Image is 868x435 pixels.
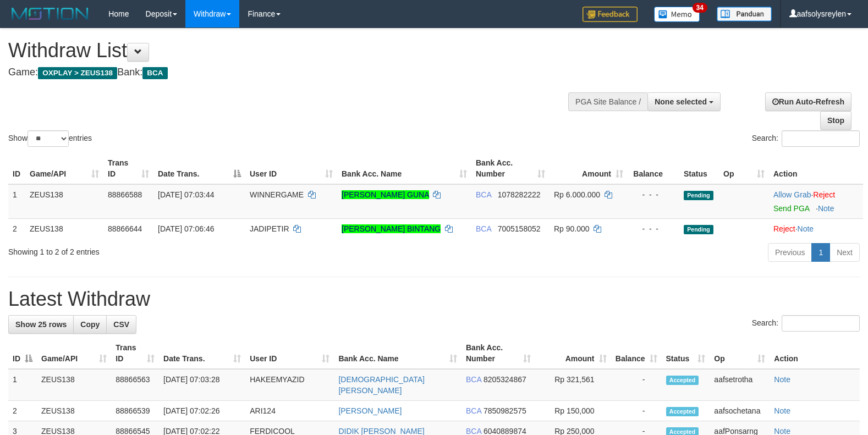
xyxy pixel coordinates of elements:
span: Copy 8205324867 to clipboard [484,375,526,384]
th: ID: activate to sort column descending [8,338,37,369]
td: ZEUS138 [37,401,111,421]
th: Amount: activate to sort column ascending [550,153,628,184]
span: [DATE] 07:03:44 [158,190,214,199]
td: 2 [8,218,25,239]
th: Bank Acc. Name: activate to sort column ascending [337,153,471,184]
a: Reject [813,190,835,199]
div: Showing 1 to 2 of 2 entries [8,242,354,257]
td: [DATE] 07:03:28 [159,369,245,401]
a: Allow Grab [773,190,811,199]
h1: Latest Withdraw [8,288,860,310]
input: Search: [782,130,860,147]
span: Copy [80,320,100,329]
td: 88866539 [111,401,159,421]
td: ZEUS138 [25,184,103,219]
img: panduan.png [717,7,772,21]
td: 1 [8,369,37,401]
th: Bank Acc. Number: activate to sort column ascending [462,338,535,369]
label: Show entries [8,130,92,147]
a: Stop [820,111,851,130]
a: Note [818,204,834,213]
img: Button%20Memo.svg [654,7,700,22]
a: [PERSON_NAME] GUNA [342,190,429,199]
div: PGA Site Balance / [568,92,647,111]
span: Pending [684,191,713,200]
a: Reject [773,224,795,233]
th: Game/API: activate to sort column ascending [25,153,103,184]
a: Note [798,224,814,233]
th: User ID: activate to sort column ascending [245,338,334,369]
th: Balance [628,153,679,184]
th: Balance: activate to sort column ascending [611,338,662,369]
td: Rp 150,000 [535,401,611,421]
label: Search: [752,315,860,332]
span: None selected [655,97,707,106]
th: Status: activate to sort column ascending [662,338,710,369]
span: Rp 6.000.000 [554,190,600,199]
span: BCA [476,224,491,233]
th: Action [770,338,860,369]
th: Bank Acc. Name: activate to sort column ascending [334,338,462,369]
th: Trans ID: activate to sort column ascending [111,338,159,369]
th: Bank Acc. Number: activate to sort column ascending [471,153,550,184]
td: · [769,218,863,239]
td: 2 [8,401,37,421]
img: Feedback.jpg [583,7,638,22]
span: OXPLAY > ZEUS138 [38,67,117,79]
span: Show 25 rows [15,320,67,329]
th: Trans ID: activate to sort column ascending [103,153,153,184]
td: aafsochetana [710,401,770,421]
th: Date Trans.: activate to sort column ascending [159,338,245,369]
a: Show 25 rows [8,315,74,334]
td: ZEUS138 [25,218,103,239]
span: 34 [693,3,707,13]
select: Showentries [28,130,69,147]
span: Rp 90.000 [554,224,590,233]
span: Accepted [666,376,699,385]
a: CSV [106,315,136,334]
td: ARI124 [245,401,334,421]
a: 1 [811,243,830,262]
th: Game/API: activate to sort column ascending [37,338,111,369]
td: HAKEEMYAZID [245,369,334,401]
th: Date Trans.: activate to sort column descending [153,153,245,184]
a: [DEMOGRAPHIC_DATA][PERSON_NAME] [338,375,425,395]
td: [DATE] 07:02:26 [159,401,245,421]
a: Run Auto-Refresh [765,92,851,111]
span: Copy 1078282222 to clipboard [498,190,541,199]
th: Op: activate to sort column ascending [719,153,769,184]
th: User ID: activate to sort column ascending [245,153,337,184]
a: Note [774,375,790,384]
td: aafsetrotha [710,369,770,401]
div: - - - [632,189,675,200]
span: Copy 7850982575 to clipboard [484,406,526,415]
a: Next [829,243,860,262]
a: [PERSON_NAME] BINTANG [342,224,441,233]
th: Status [679,153,719,184]
th: ID [8,153,25,184]
h4: Game: Bank: [8,67,568,78]
td: - [611,369,662,401]
label: Search: [752,130,860,147]
span: 88866644 [108,224,142,233]
span: Pending [684,225,713,234]
span: [DATE] 07:06:46 [158,224,214,233]
a: [PERSON_NAME] [338,406,402,415]
span: BCA [142,67,167,79]
th: Amount: activate to sort column ascending [535,338,611,369]
div: - - - [632,223,675,234]
span: WINNERGAME [250,190,304,199]
a: Send PGA [773,204,809,213]
td: - [611,401,662,421]
td: 88866563 [111,369,159,401]
span: JADIPETIR [250,224,289,233]
img: MOTION_logo.png [8,5,92,22]
td: · [769,184,863,219]
span: BCA [466,375,481,384]
a: Copy [73,315,107,334]
td: Rp 321,561 [535,369,611,401]
td: 1 [8,184,25,219]
th: Action [769,153,863,184]
span: CSV [113,320,129,329]
span: Accepted [666,407,699,416]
